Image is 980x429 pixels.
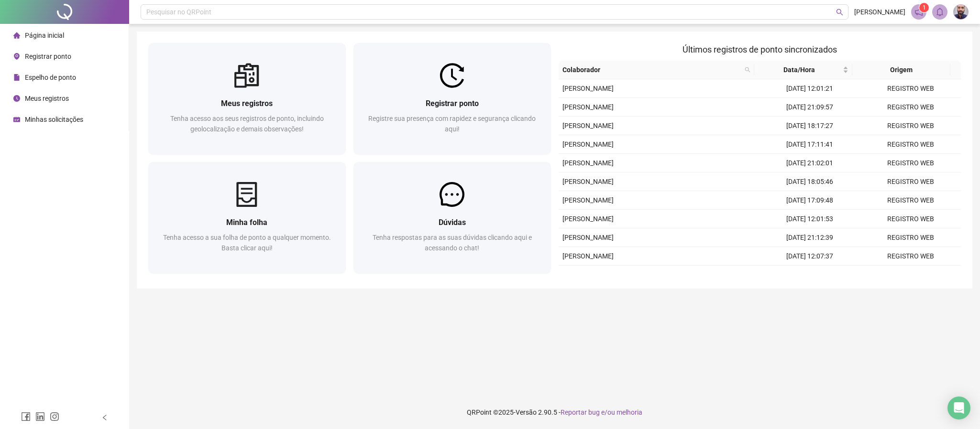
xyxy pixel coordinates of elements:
span: Versão [516,408,537,416]
span: search [836,9,843,16]
td: [DATE] 17:11:41 [760,135,860,154]
th: Origem [852,61,950,79]
span: instagram [50,412,59,421]
span: Registrar ponto [426,99,479,108]
td: REGISTRO WEB [860,172,961,191]
span: bell [936,8,944,16]
span: Minhas solicitações [25,116,83,123]
a: Meus registrosTenha acesso aos seus registros de ponto, incluindo geolocalização e demais observa... [148,43,346,154]
span: Tenha acesso a sua folha de ponto a qualquer momento. Basta clicar aqui! [163,234,331,252]
span: Minha folha [226,218,267,227]
td: [DATE] 21:02:01 [760,154,860,172]
td: REGISTRO WEB [860,191,961,210]
td: [DATE] 18:05:46 [760,172,860,191]
span: Registrar ponto [25,53,71,60]
span: Página inicial [25,32,64,39]
span: Colaborador [562,64,741,75]
span: Tenha acesso aos seus registros de ponto, incluindo geolocalização e demais observações! [170,115,324,133]
span: [PERSON_NAME] [562,178,614,185]
span: Meus registros [25,95,69,102]
span: search [745,67,750,73]
span: search [743,63,752,77]
td: [DATE] 17:09:48 [760,191,860,210]
span: linkedin [35,412,45,421]
span: Data/Hora [758,64,841,75]
td: [DATE] 21:02:25 [760,266,860,284]
span: [PERSON_NAME] [854,7,905,17]
td: REGISTRO WEB [860,266,961,284]
td: REGISTRO WEB [860,135,961,154]
td: REGISTRO WEB [860,98,961,117]
span: [PERSON_NAME] [562,215,614,223]
span: [PERSON_NAME] [562,140,614,148]
a: Registrar pontoRegistre sua presença com rapidez e segurança clicando aqui! [353,43,551,154]
td: [DATE] 12:01:53 [760,210,860,228]
span: Meus registros [221,99,273,108]
td: REGISTRO WEB [860,117,961,135]
a: DúvidasTenha respostas para as suas dúvidas clicando aqui e acessando o chat! [353,162,551,273]
span: Registre sua presença com rapidez e segurança clicando aqui! [368,115,536,133]
a: Minha folhaTenha acesso a sua folha de ponto a qualquer momento. Basta clicar aqui! [148,162,346,273]
span: home [13,32,20,39]
sup: 1 [919,3,929,12]
td: REGISTRO WEB [860,154,961,172]
span: schedule [13,116,20,123]
span: 1 [923,4,926,11]
td: [DATE] 21:09:57 [760,98,860,117]
img: 60213 [954,5,968,19]
span: Reportar bug e/ou melhoria [561,408,642,416]
td: REGISTRO WEB [860,79,961,98]
span: [PERSON_NAME] [562,159,614,167]
td: [DATE] 18:17:27 [760,117,860,135]
div: Open Intercom Messenger [947,397,970,419]
span: Tenha respostas para as suas dúvidas clicando aqui e acessando o chat! [373,234,532,252]
footer: QRPoint © 2025 - 2.90.5 - [129,396,980,429]
td: [DATE] 21:12:39 [760,228,860,247]
span: notification [914,8,923,16]
th: Data/Hora [754,61,852,79]
td: REGISTRO WEB [860,228,961,247]
td: [DATE] 12:01:21 [760,79,860,98]
span: [PERSON_NAME] [562,85,614,92]
span: file [13,74,20,81]
span: Dúvidas [439,218,466,227]
span: [PERSON_NAME] [562,122,614,129]
span: [PERSON_NAME] [562,252,614,260]
span: Espelho de ponto [25,74,76,81]
span: [PERSON_NAME] [562,234,614,241]
td: REGISTRO WEB [860,210,961,228]
span: environment [13,53,20,60]
td: [DATE] 12:07:37 [760,247,860,266]
span: clock-circle [13,95,20,102]
span: left [101,414,108,421]
span: [PERSON_NAME] [562,103,614,111]
span: facebook [21,412,31,421]
span: Últimos registros de ponto sincronizados [683,44,837,54]
span: [PERSON_NAME] [562,196,614,204]
td: REGISTRO WEB [860,247,961,266]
